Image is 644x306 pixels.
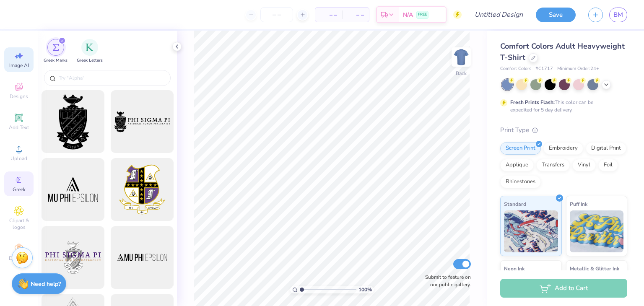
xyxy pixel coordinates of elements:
label: Submit to feature on our public gallery. [421,273,471,288]
span: Greek Letters [77,57,103,64]
input: – – [260,7,293,22]
a: BM [609,8,627,22]
div: Embroidery [543,142,583,155]
div: Foil [598,159,618,171]
span: Minimum Order: 24 + [557,65,599,73]
span: Greek Marks [44,57,68,64]
div: Digital Print [586,142,626,155]
span: 100 % [358,286,372,293]
img: Puff Ink [570,210,624,252]
span: Comfort Colors [500,65,531,73]
img: Greek Letters Image [86,43,94,52]
strong: Need help? [31,280,61,288]
img: Standard [504,210,558,252]
span: Puff Ink [570,200,587,208]
div: filter for Greek Marks [44,39,68,64]
div: Print Type [500,125,627,135]
span: Image AI [9,62,29,69]
div: Applique [500,159,534,171]
span: – – [347,10,364,19]
span: Standard [504,200,526,208]
div: Transfers [536,159,570,171]
div: Back [456,70,467,77]
span: Clipart & logos [4,217,34,231]
div: filter for Greek Letters [77,39,103,64]
span: # C1717 [535,65,553,73]
span: Decorate [9,255,29,262]
input: Untitled Design [468,6,530,23]
span: N/A [403,10,413,19]
span: Add Text [9,124,29,131]
strong: Fresh Prints Flash: [510,99,555,106]
button: filter button [44,39,68,64]
span: Greek [13,186,26,193]
span: BM [613,10,623,20]
div: This color can be expedited for 5 day delivery. [510,99,613,114]
img: Back [453,49,470,65]
span: Comfort Colors Adult Heavyweight T-Shirt [500,41,625,62]
button: Save [536,8,576,22]
span: Neon Ink [504,264,525,273]
div: Vinyl [572,159,596,171]
span: Designs [10,93,28,100]
div: Rhinestones [500,176,541,188]
button: filter button [77,39,103,64]
img: Greek Marks Image [52,44,59,51]
input: Try "Alpha" [58,74,165,82]
span: Upload [10,155,27,162]
span: FREE [418,12,427,18]
span: Metallic & Glitter Ink [570,264,619,273]
div: Screen Print [500,142,541,155]
span: – – [320,10,337,19]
